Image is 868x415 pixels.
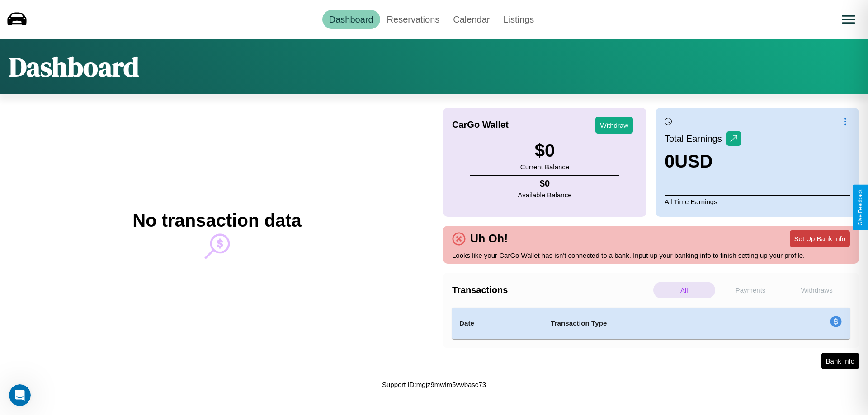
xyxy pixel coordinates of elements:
[665,195,850,208] p: All Time Earnings
[9,384,31,406] iframe: Intercom live chat
[520,161,569,173] p: Current Balance
[551,318,756,329] h4: Transaction Type
[496,10,541,29] a: Listings
[520,140,569,161] h3: $ 0
[9,48,139,85] h1: Dashboard
[466,232,512,245] h4: Uh Oh!
[653,282,715,298] p: All
[665,151,741,172] h3: 0 USD
[665,131,726,147] p: Total Earnings
[452,285,651,295] h4: Transactions
[446,10,496,29] a: Calendar
[452,308,850,339] table: simple table
[380,10,447,29] a: Reservations
[459,318,536,329] h4: Date
[595,117,633,134] button: Withdraw
[720,282,782,298] p: Payments
[132,210,301,231] h2: No transaction data
[452,249,850,261] p: Looks like your CarGo Wallet has isn't connected to a bank. Input up your banking info to finish ...
[452,120,509,130] h4: CarGo Wallet
[790,230,850,247] button: Set Up Bank Info
[322,10,380,29] a: Dashboard
[518,189,572,201] p: Available Balance
[518,178,572,189] h4: $ 0
[382,378,486,391] p: Support ID: mgjz9mwlm5vwbasc73
[857,189,863,226] div: Give Feedback
[786,282,848,298] p: Withdraws
[836,7,861,32] button: Open menu
[821,353,859,369] button: Bank Info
